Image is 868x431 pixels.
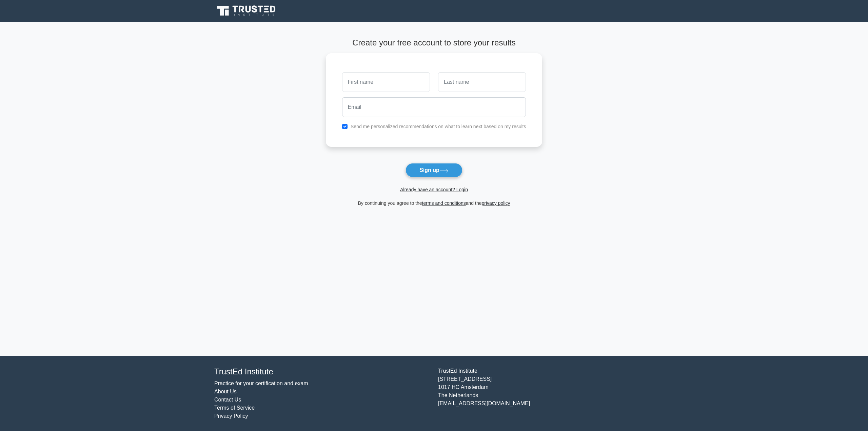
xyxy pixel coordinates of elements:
a: Contact Us [214,397,241,403]
label: Send me personalized recommendations on what to learn next based on my results [351,124,526,129]
button: Sign up [406,163,462,177]
a: terms and conditions [422,200,466,206]
a: Already have an account? Login [400,187,468,192]
a: Practice for your certification and exam [214,380,308,386]
input: Last name [438,72,526,92]
a: Privacy Policy [214,413,248,419]
h4: Create your free account to store your results [326,38,542,48]
a: Terms of Service [214,405,255,411]
h4: TrustEd Institute [214,367,430,377]
a: privacy policy [482,200,510,206]
div: TrustEd Institute [STREET_ADDRESS] 1017 HC Amsterdam The Netherlands [EMAIL_ADDRESS][DOMAIN_NAME] [434,367,658,420]
input: Email [342,97,526,117]
a: About Us [214,389,237,394]
div: By continuing you agree to the and the [322,199,547,207]
input: First name [342,72,430,92]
